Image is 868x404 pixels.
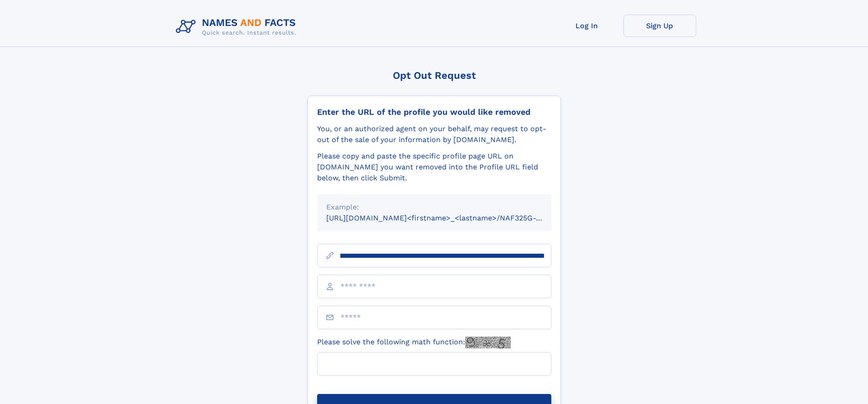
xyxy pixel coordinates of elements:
[623,15,696,37] a: Sign Up
[326,202,542,213] div: Example:
[550,15,623,37] a: Log In
[317,151,551,184] div: Please copy and paste the specific profile page URL on [DOMAIN_NAME] you want removed into the Pr...
[317,107,551,117] div: Enter the URL of the profile you would like removed
[317,337,511,348] label: Please solve the following math function:
[172,15,303,39] img: Logo Names and Facts
[317,123,551,145] div: You, or an authorized agent on your behalf, may request to opt-out of the sale of your informatio...
[326,214,569,222] small: [URL][DOMAIN_NAME]<firstname>_<lastname>/NAF325G-xxxxxxxx
[308,70,561,81] div: Opt Out Request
